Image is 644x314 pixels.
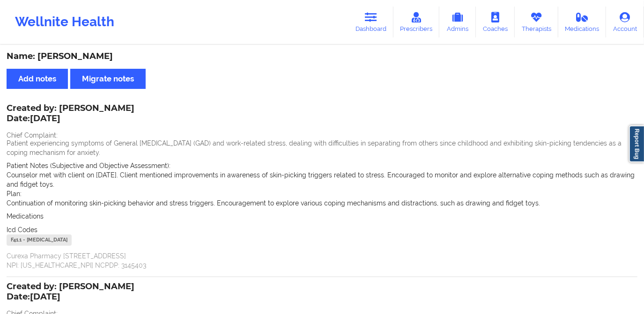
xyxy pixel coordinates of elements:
a: Medications [558,7,607,37]
p: Date: [DATE] [7,291,134,303]
a: Therapists [515,7,558,37]
span: Chief Complaint: [7,131,58,139]
a: Dashboard [348,7,393,37]
a: Admins [439,7,476,37]
p: Counselor met with client on [DATE]. Client mentioned improvements in awareness of skin-picking t... [7,170,637,189]
a: Coaches [476,7,515,37]
a: Report Bug [629,125,644,162]
a: Prescribers [393,7,440,37]
span: Medications [7,212,44,220]
div: Name: [PERSON_NAME] [7,51,637,62]
span: Icd Codes [7,226,37,234]
span: Plan: [7,190,22,197]
p: Date: [DATE] [7,113,134,125]
div: Created by: [PERSON_NAME] [7,103,134,125]
p: Patient experiencing symptoms of General [MEDICAL_DATA] (GAD) and work-related stress, dealing wi... [7,139,637,157]
button: Add notes [7,69,68,89]
div: Created by: [PERSON_NAME] [7,282,134,303]
p: Curexa Pharmacy [STREET_ADDRESS] NPI: [US_HEALTHCARE_NPI] NCPDP: 3145403 [7,251,637,270]
a: Account [606,7,644,37]
button: Migrate notes [70,69,146,89]
span: Patient Notes (Subjective and Objective Assessment): [7,162,170,169]
div: F41.1 - [MEDICAL_DATA] [7,234,72,246]
p: Continuation of monitoring skin-picking behavior and stress triggers. Encouragement to explore va... [7,198,637,208]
